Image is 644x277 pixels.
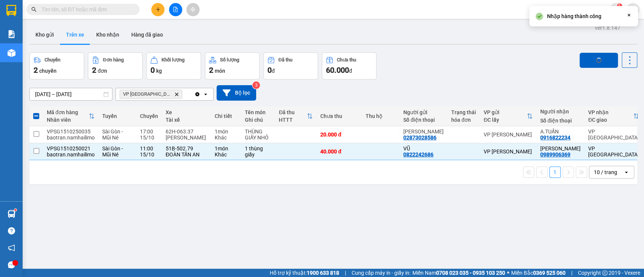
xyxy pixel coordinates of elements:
div: Người gửi [403,109,444,115]
div: ĐOÀN TẤN AN [166,152,207,158]
input: Selected VP chợ Mũi Né. [184,90,184,98]
span: 1 [618,3,621,9]
div: HTTT [279,117,307,123]
div: 10 / trang [594,168,617,176]
div: hóa đơn [451,117,476,123]
button: Số lượng2món [205,52,260,80]
div: Tài xế [166,117,207,123]
div: 1 món [215,145,237,152]
div: Đã thu [279,109,307,115]
div: ĐC lấy [484,117,527,123]
span: plus [155,7,161,12]
button: aim [186,3,200,16]
div: Chi tiết [215,113,237,119]
sup: 1 [14,209,17,211]
button: Kho gửi [29,26,60,44]
button: file-add [169,3,182,16]
button: Chuyến2chuyến [29,52,84,80]
div: Ghi chú [245,117,271,123]
div: Nhập hàng thành công [547,12,601,20]
div: Nhân viên [47,117,89,123]
div: Xe [166,109,207,115]
div: VP [PERSON_NAME] [484,148,533,155]
span: 2 [34,66,38,75]
div: Số điện thoại [403,117,444,123]
span: Miền Bắc [511,269,566,277]
button: 1 [549,167,561,178]
img: logo-vxr [6,5,16,16]
span: 60.000 [326,66,349,75]
button: Kho nhận [90,26,125,44]
svg: Clear all [194,91,200,97]
th: Toggle SortBy [480,106,536,126]
span: chuyến [39,68,57,74]
button: Bộ lọc [217,85,256,101]
img: solution-icon [8,30,15,38]
div: VP [PERSON_NAME] [484,132,533,138]
span: Cung cấp máy in - giấy in: [352,269,410,277]
span: copyright [602,270,607,275]
div: 0822242686 [403,152,433,158]
div: [PERSON_NAME] [166,135,207,141]
span: đ [272,68,275,74]
button: plus [151,3,164,16]
span: notification [8,244,15,251]
span: message [8,261,15,268]
svg: Delete [174,92,179,96]
svg: Close [626,12,632,18]
span: Sài Gòn - Mũi Né [102,129,123,141]
span: file-add [173,7,178,12]
sup: 3 [252,81,260,89]
div: VPSG1510250035 [47,129,95,135]
div: 17:00 [140,129,158,135]
div: Tên món [245,109,271,115]
span: Sài Gòn - Mũi Né [102,145,123,158]
button: Đã thu0đ [263,52,318,80]
span: 2 [209,66,213,75]
div: 20.000 đ [320,132,358,138]
button: Trên xe [60,26,90,44]
button: loading Nhập hàng [579,53,618,68]
span: question-circle [8,227,15,234]
span: search [31,7,37,12]
div: Mã đơn hàng [47,109,89,115]
div: 11:00 [140,145,158,152]
div: 51B-502.79 [166,145,207,152]
div: 0989906369 [540,152,570,158]
span: món [215,68,225,74]
button: Khối lượng0kg [146,52,201,80]
span: ⚪️ [507,271,509,274]
img: warehouse-icon [8,210,15,218]
span: | [345,269,346,277]
button: Đơn hàng2đơn [88,52,143,80]
div: Đơn hàng [103,57,124,63]
span: Hỗ trợ kỹ thuật: [270,269,339,277]
div: 0916822234 [540,135,570,141]
div: Số điện thoại [540,118,581,124]
div: THÙY TIÊN [540,145,581,152]
button: Chưa thu60.000đ [322,52,377,80]
span: đ [349,68,352,74]
span: | [571,269,572,277]
svg: open [623,169,629,175]
div: Khác [215,152,237,158]
div: VPSG1510250021 [47,145,95,152]
div: VŨ [403,145,444,152]
strong: 1900 633 818 [307,270,339,276]
div: Số lượng [220,57,239,63]
th: Toggle SortBy [43,106,98,126]
div: Khác [215,135,237,141]
div: baotran.namhailimo [47,135,95,141]
button: caret-down [626,3,639,16]
div: 15/10 [140,152,158,158]
input: Tìm tên, số ĐT hoặc mã đơn [41,5,131,14]
div: 62H-063.37 [166,129,207,135]
div: 1 thùng giấy [245,145,271,158]
th: Toggle SortBy [584,106,643,126]
div: Bách Quang [403,129,444,135]
span: VP chợ Mũi Né, close by backspace [120,90,182,99]
svg: open [203,91,209,97]
span: kimloan.namhailimo [542,5,609,14]
button: Hàng đã giao [125,26,169,44]
div: Chưa thu [320,113,358,119]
